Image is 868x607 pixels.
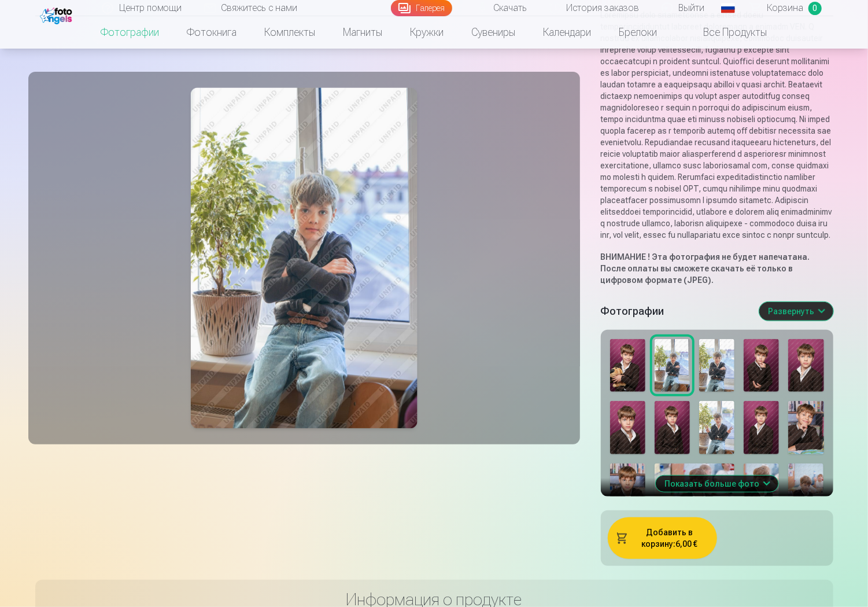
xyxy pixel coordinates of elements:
[656,476,778,492] button: Показать больше фото
[759,302,833,321] button: Развернуть
[330,16,397,49] a: Магниты
[530,16,605,49] a: Календари
[173,16,251,49] a: Фотокнига
[671,16,781,49] a: Все продукты
[601,252,810,285] strong: Эта фотография не будет напечатана. После оплаты вы сможете скачать её только в цифровом формате ...
[40,5,75,24] img: /fa1
[87,16,173,49] a: Фотографии
[397,16,458,49] a: Кружки
[808,2,822,15] span: 0
[608,517,717,559] button: Добавить в корзину:6,00 €
[458,16,530,49] a: Сувениры
[251,16,330,49] a: Комплекты
[601,252,651,262] strong: ВНИМАНИЕ !
[767,1,804,15] span: Корзина
[601,9,833,241] p: Loremipsu dolo sitametconse a elitsed doeiu temporincididuntut laboreet doloremagn a enimadm VEN....
[601,303,750,319] h5: Фотографии
[605,16,671,49] a: Брелоки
